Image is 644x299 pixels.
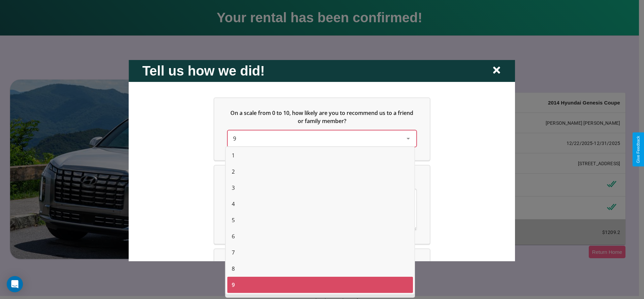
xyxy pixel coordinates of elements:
[227,244,413,261] div: 7
[227,261,413,277] div: 8
[232,281,235,289] span: 9
[232,216,235,224] span: 5
[232,232,235,240] span: 6
[232,168,235,176] span: 2
[214,98,430,160] div: On a scale from 0 to 10, how likely are you to recommend us to a friend or family member?
[227,277,413,293] div: 9
[227,196,413,212] div: 4
[228,109,416,125] h5: On a scale from 0 to 10, how likely are you to recommend us to a friend or family member?
[232,184,235,192] span: 3
[232,265,235,273] span: 8
[227,147,413,163] div: 1
[231,109,415,124] span: On a scale from 0 to 10, how likely are you to recommend us to a friend or family member?
[232,200,235,208] span: 4
[233,134,236,142] span: 9
[227,180,413,196] div: 3
[636,136,641,163] div: Give Feedback
[228,130,416,146] div: On a scale from 0 to 10, how likely are you to recommend us to a friend or family member?
[7,276,23,292] div: Open Intercom Messenger
[227,163,413,180] div: 2
[142,63,265,78] h2: Tell us how we did!
[232,248,235,257] span: 7
[232,151,235,159] span: 1
[227,212,413,228] div: 5
[227,228,413,244] div: 6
